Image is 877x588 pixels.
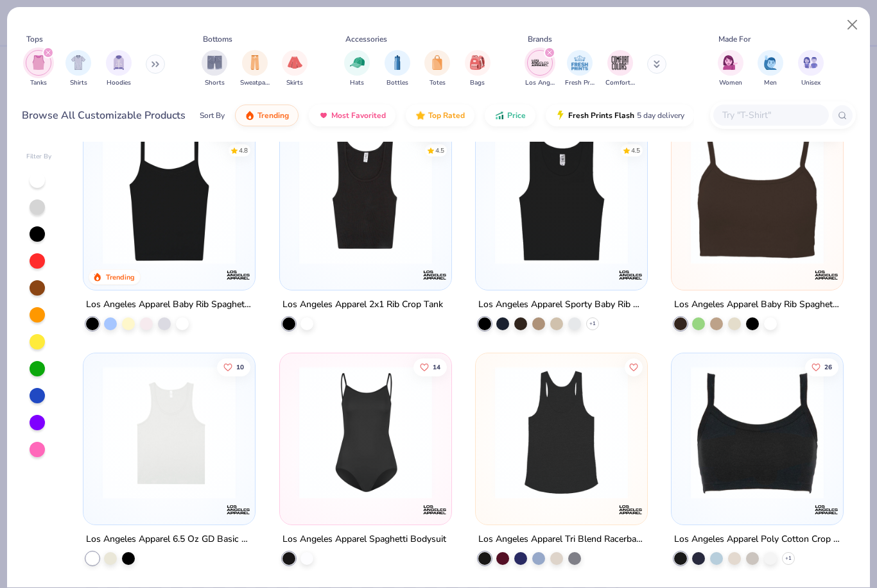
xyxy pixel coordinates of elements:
[30,78,47,88] span: Tanks
[406,105,474,126] button: Top Rated
[282,50,308,88] button: filter button
[71,55,86,70] img: Shirts Image
[205,78,225,88] span: Shorts
[65,50,91,88] button: filter button
[106,50,132,88] button: filter button
[565,78,595,88] span: Fresh Prints
[26,50,51,88] button: filter button
[758,50,783,88] div: filter for Men
[70,78,87,88] span: Shirts
[565,50,595,88] button: filter button
[288,55,302,70] img: Skirts Image
[803,55,818,70] img: Unisex Image
[26,152,52,162] div: Filter By
[350,55,365,70] img: Hats Image
[718,33,751,45] div: Made For
[318,110,329,121] img: most_fav.gif
[525,78,555,88] span: Los Angeles Apparel
[465,50,491,88] button: filter button
[430,78,446,88] span: Totes
[568,110,634,121] span: Fresh Prints Flash
[424,50,450,88] div: filter for Totes
[611,53,630,72] img: Comfort Colors Image
[801,78,821,88] span: Unisex
[570,53,589,72] img: Fresh Prints Image
[465,50,491,88] div: filter for Bags
[424,50,450,88] button: filter button
[718,50,743,88] div: filter for Women
[26,50,51,88] div: filter for Tanks
[245,110,255,121] img: trending.gif
[763,55,777,70] img: Men Image
[840,13,865,37] button: Close
[240,50,270,88] div: filter for Sweatpants
[758,50,783,88] button: filter button
[385,50,410,88] button: filter button
[344,50,370,88] button: filter button
[207,55,222,70] img: Shorts Image
[723,55,738,70] img: Women Image
[257,110,289,121] span: Trending
[485,105,535,126] button: Price
[390,55,404,70] img: Bottles Image
[350,78,364,88] span: Hats
[202,50,227,88] div: filter for Shorts
[235,105,299,126] button: Trending
[240,78,270,88] span: Sweatpants
[430,55,444,70] img: Totes Image
[240,50,270,88] button: filter button
[525,50,555,88] button: filter button
[764,78,777,88] span: Men
[507,110,526,121] span: Price
[331,110,386,121] span: Most Favorited
[470,78,485,88] span: Bags
[203,33,232,45] div: Bottoms
[309,105,395,126] button: Most Favorited
[718,50,743,88] button: filter button
[719,78,742,88] span: Women
[344,50,370,88] div: filter for Hats
[65,50,91,88] div: filter for Shirts
[525,50,555,88] div: filter for Los Angeles Apparel
[530,53,550,72] img: Los Angeles Apparel Image
[386,78,408,88] span: Bottles
[200,110,225,121] div: Sort By
[106,50,132,88] div: filter for Hoodies
[798,50,824,88] div: filter for Unisex
[286,78,303,88] span: Skirts
[345,33,387,45] div: Accessories
[26,33,43,45] div: Tops
[385,50,410,88] div: filter for Bottles
[605,78,635,88] span: Comfort Colors
[605,50,635,88] div: filter for Comfort Colors
[721,108,820,122] input: Try "T-Shirt"
[470,55,484,70] img: Bags Image
[248,55,262,70] img: Sweatpants Image
[637,108,684,123] span: 5 day delivery
[555,110,566,121] img: flash.gif
[112,55,126,70] img: Hoodies Image
[605,50,635,88] button: filter button
[282,50,308,88] div: filter for Skirts
[31,55,46,70] img: Tanks Image
[202,50,227,88] button: filter button
[428,110,465,121] span: Top Rated
[107,78,131,88] span: Hoodies
[565,50,595,88] div: filter for Fresh Prints
[415,110,426,121] img: TopRated.gif
[798,50,824,88] button: filter button
[22,108,186,123] div: Browse All Customizable Products
[546,105,694,126] button: Fresh Prints Flash5 day delivery
[528,33,552,45] div: Brands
